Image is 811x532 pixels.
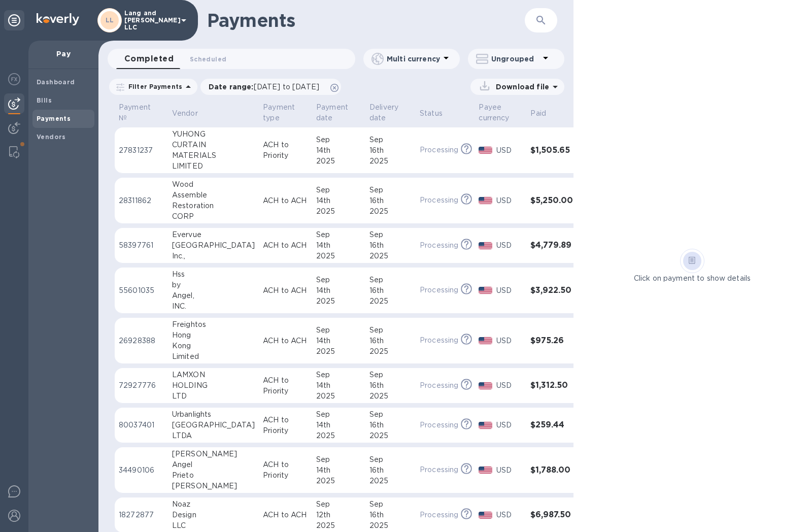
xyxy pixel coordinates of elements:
[119,510,164,520] p: 18272877
[369,476,412,486] div: 2025
[263,415,308,436] p: ACH to Priority
[316,476,361,486] div: 2025
[172,140,255,150] div: CURTAIN
[4,10,24,30] div: Unpin categories
[119,145,164,156] p: 27831237
[369,145,412,156] div: 16th
[369,195,412,206] div: 16th
[37,133,66,141] b: Vendors
[316,195,361,206] div: 14th
[316,156,361,167] div: 2025
[530,108,559,119] span: Paid
[119,380,164,391] p: 72927776
[119,420,164,430] p: 80037401
[172,150,255,161] div: MATERIALS
[530,196,581,206] h3: $5,250.00
[479,287,492,294] img: USD
[369,499,412,510] div: Sep
[263,102,295,123] p: Payment type
[172,430,255,441] div: LTDA
[172,459,255,470] div: Angel
[172,108,198,119] p: Vendor
[119,285,164,296] p: 55601035
[316,380,361,391] div: 14th
[172,510,255,520] div: Design
[316,430,361,441] div: 2025
[172,251,255,261] div: Inc.,
[316,325,361,336] div: Sep
[316,229,361,240] div: Sep
[316,370,361,380] div: Sep
[316,346,361,357] div: 2025
[316,454,361,465] div: Sep
[119,102,164,123] span: Payment №
[172,330,255,341] div: Hong
[172,341,255,351] div: Kong
[634,273,751,284] p: Click on payment to show details
[316,409,361,420] div: Sep
[106,16,114,24] b: LL
[124,10,175,31] p: Lang and [PERSON_NAME] LLC
[496,285,522,296] p: USD
[316,102,361,123] span: Payment date
[316,285,361,296] div: 14th
[172,351,255,362] div: Limited
[420,285,458,295] p: Processing
[530,336,581,346] h3: $975.26
[420,108,456,119] span: Status
[316,145,361,156] div: 14th
[420,195,458,206] p: Processing
[496,510,522,520] p: USD
[316,391,361,402] div: 2025
[479,467,492,474] img: USD
[369,420,412,430] div: 16th
[172,481,255,491] div: [PERSON_NAME]
[530,420,581,430] h3: $259.44
[263,195,308,206] p: ACH to ACH
[37,96,52,104] b: Bills
[369,409,412,420] div: Sep
[420,108,443,119] p: Status
[316,206,361,217] div: 2025
[420,145,458,155] p: Processing
[316,251,361,261] div: 2025
[209,82,324,92] p: Date range :
[479,102,522,123] span: Payee currency
[369,185,412,195] div: Sep
[387,54,440,64] p: Multi currency
[263,459,308,481] p: ACH to Priority
[37,115,71,122] b: Payments
[172,190,255,201] div: Assemble
[369,102,412,123] span: Delivery date
[420,420,458,430] p: Processing
[479,147,492,154] img: USD
[496,195,522,206] p: USD
[369,325,412,336] div: Sep
[369,229,412,240] div: Sep
[369,275,412,285] div: Sep
[172,201,255,211] div: Restoration
[369,454,412,465] div: Sep
[369,430,412,441] div: 2025
[530,146,581,155] h3: $1,505.65
[37,13,79,25] img: Logo
[172,179,255,190] div: Wood
[420,464,458,475] p: Processing
[479,382,492,389] img: USD
[369,370,412,380] div: Sep
[369,520,412,531] div: 2025
[37,78,75,86] b: Dashboard
[420,240,458,251] p: Processing
[8,73,20,85] img: Foreign exchange
[420,510,458,520] p: Processing
[172,420,255,430] div: [GEOGRAPHIC_DATA]
[369,391,412,402] div: 2025
[369,251,412,261] div: 2025
[172,269,255,280] div: Hss
[119,102,151,123] p: Payment №
[263,140,308,161] p: ACH to Priority
[316,275,361,285] div: Sep
[316,240,361,251] div: 14th
[172,290,255,301] div: Angel,
[492,82,549,92] p: Download file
